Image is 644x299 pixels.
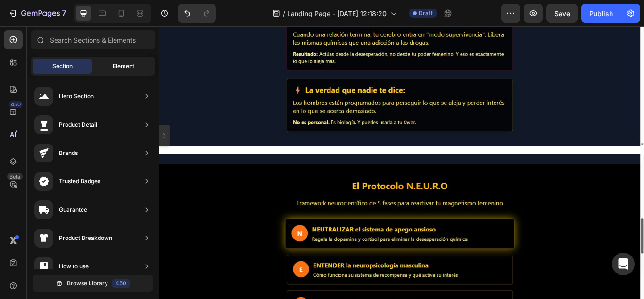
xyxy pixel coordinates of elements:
[7,173,23,180] div: Beta
[59,177,100,186] div: Trusted Badges
[59,262,89,271] div: How to use
[159,26,644,299] iframe: Design area
[112,279,130,288] div: 450
[59,148,78,158] div: Brands
[59,233,112,243] div: Product Breakdown
[31,30,155,49] input: Search Sections & Elements
[589,9,613,18] div: Publish
[59,205,87,214] div: Guarantee
[612,253,635,275] div: Open Intercom Messenger
[9,101,23,108] div: 450
[62,8,66,19] p: 7
[67,279,108,288] span: Browse Library
[113,62,134,70] span: Element
[59,92,94,101] div: Hero Section
[52,62,73,70] span: Section
[59,120,97,129] div: Product Detail
[283,9,285,18] span: /
[178,4,216,23] div: Undo/Redo
[546,4,578,23] button: Save
[554,9,570,17] span: Save
[4,4,70,23] button: 7
[581,4,621,23] button: Publish
[33,275,153,292] button: Browse Library450
[287,9,387,18] span: Landing Page - [DATE] 12:18:20
[419,9,433,17] span: Draft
